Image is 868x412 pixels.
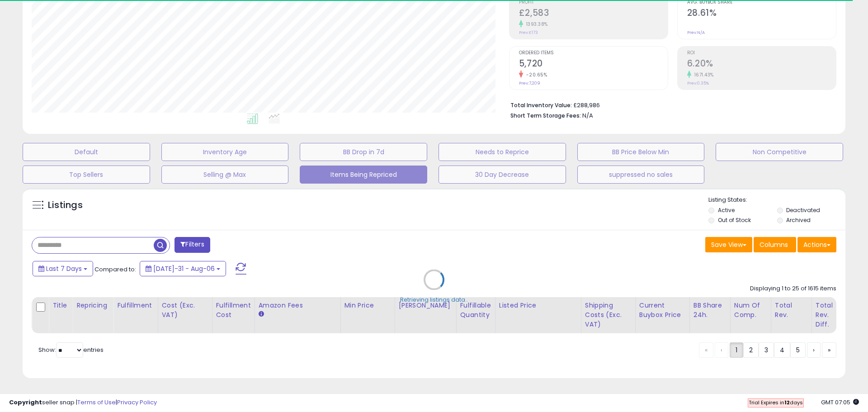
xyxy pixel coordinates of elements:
li: £288,986 [510,99,830,110]
button: suppressed no sales [577,166,705,184]
span: N/A [582,111,593,120]
button: Needs to Reprice [439,143,566,161]
div: seller snap | | [9,398,157,407]
a: Privacy Policy [117,398,157,407]
small: -20.65% [523,71,547,78]
button: BB Price Below Min [577,143,705,161]
h2: 6.20% [687,58,836,71]
span: 2025-08-14 07:05 GMT [821,398,859,407]
button: Inventory Age [161,143,289,161]
div: Retrieving listings data.. [400,295,468,303]
small: 1393.38% [523,21,548,28]
small: Prev: N/A [687,30,705,35]
strong: Copyright [9,398,42,407]
button: 30 Day Decrease [439,166,566,184]
h2: £2,583 [519,8,668,20]
span: ROI [687,51,836,56]
button: BB Drop in 7d [300,143,427,161]
small: Prev: 7,209 [519,81,540,86]
span: Ordered Items [519,51,668,56]
small: Prev: £173 [519,30,538,35]
button: Default [23,143,150,161]
b: Short Term Storage Fees: [510,112,581,119]
button: Non Competitive [716,143,843,161]
small: Prev: 0.35% [687,81,709,86]
span: Trial Expires in days [749,399,803,406]
a: Terms of Use [77,398,116,407]
button: Selling @ Max [161,166,289,184]
h2: 5,720 [519,58,668,71]
small: 1671.43% [691,71,714,78]
b: 12 [784,399,790,406]
b: Total Inventory Value: [510,101,572,109]
button: Top Sellers [23,166,150,184]
h2: 28.61% [687,8,836,20]
button: Items Being Repriced [300,166,427,184]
